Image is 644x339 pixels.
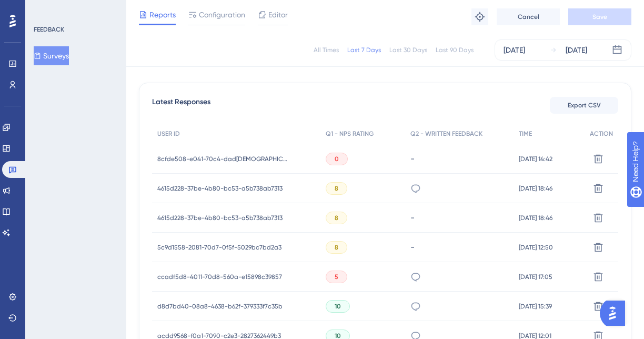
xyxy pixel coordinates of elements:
div: - [410,213,509,223]
span: [DATE] 18:46 [519,184,552,193]
span: 5c9d1558-2081-70d7-0f5f-5029bc7bd2a3 [157,243,281,252]
span: Q1 - NPS RATING [326,129,374,138]
span: [DATE] 14:42 [519,155,552,163]
div: Last 90 Days [436,46,474,54]
iframe: UserGuiding AI Assistant Launcher [600,297,631,329]
div: - [410,154,509,164]
div: [DATE] [566,44,587,56]
div: FEEDBACK [34,25,64,34]
span: Editor [268,8,288,21]
span: Save [592,13,607,21]
span: Latest Responses [152,96,210,115]
div: - [410,242,509,252]
span: ccadf5d8-4011-70d8-560a-e15898c39857 [157,273,282,281]
span: 10 [335,302,341,311]
span: Export CSV [568,101,601,109]
div: Last 30 Days [389,46,427,54]
span: Configuration [199,8,245,21]
span: USER ID [157,129,180,138]
div: [DATE] [504,44,525,56]
span: 5 [335,273,338,281]
span: TIME [519,129,532,138]
div: All Times [314,46,339,54]
span: [DATE] 17:05 [519,273,552,281]
span: 8 [335,243,338,252]
button: Cancel [497,8,560,25]
button: Surveys [34,46,69,65]
span: [DATE] 15:39 [519,302,552,311]
span: 8 [335,184,338,193]
span: ACTION [590,129,613,138]
span: d8d7bd40-08a8-4638-b62f-379333f7c35b [157,302,283,311]
div: Last 7 Days [347,46,381,54]
span: [DATE] 12:50 [519,243,553,252]
span: 8 [335,214,338,222]
button: Export CSV [550,97,618,114]
span: 8cfde508-e041-70c4-dad[DEMOGRAPHIC_DATA]-df5a008de37d [157,155,289,163]
span: 0 [335,155,339,163]
span: 4615d228-37be-4b80-bc53-a5b738ab7313 [157,214,283,222]
span: Cancel [518,13,539,21]
button: Save [568,8,631,25]
span: [DATE] 18:46 [519,214,552,222]
span: Need Help? [25,3,66,15]
span: 4615d228-37be-4b80-bc53-a5b738ab7313 [157,184,283,193]
span: Q2 - WRITTEN FEEDBACK [410,129,482,138]
span: Reports [149,8,176,21]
